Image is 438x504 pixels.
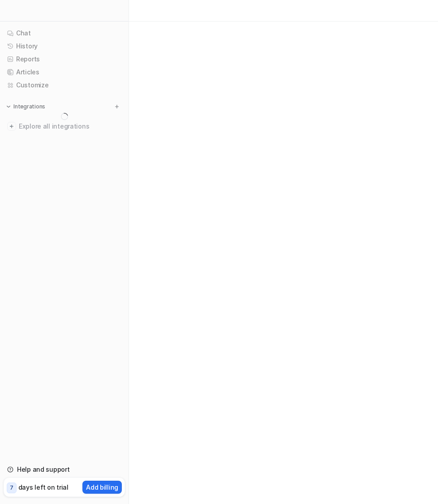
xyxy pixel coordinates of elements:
[4,27,125,39] a: Chat
[4,102,48,111] button: Integrations
[5,103,12,110] img: expand menu
[4,40,125,52] a: History
[18,482,69,492] p: days left on trial
[4,120,125,133] a: Explore all integrations
[10,484,13,492] p: 7
[13,103,45,110] p: Integrations
[4,79,125,91] a: Customize
[114,103,120,110] img: menu_add.svg
[86,482,118,492] p: Add billing
[19,119,121,134] span: Explore all integrations
[4,66,125,78] a: Articles
[7,122,16,131] img: explore all integrations
[4,53,125,65] a: Reports
[82,481,122,494] button: Add billing
[4,463,125,476] a: Help and support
